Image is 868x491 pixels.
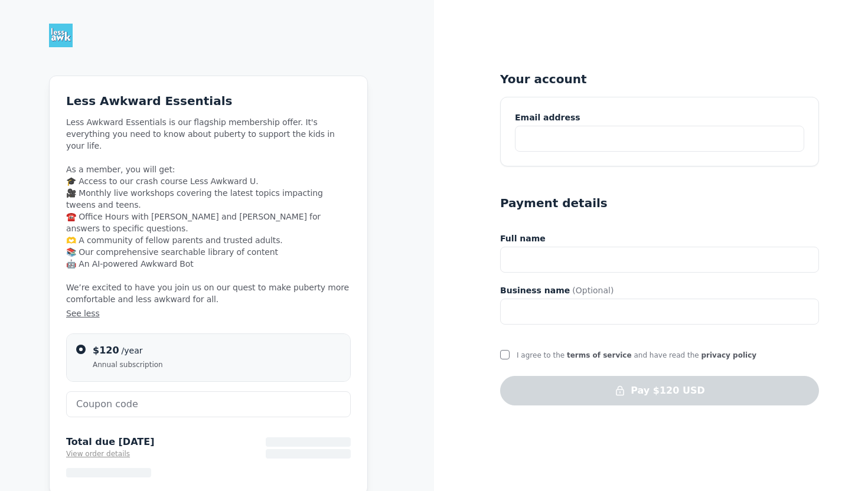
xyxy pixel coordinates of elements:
h5: Your account [500,71,819,87]
span: /year [122,346,143,355]
span: (Optional) [572,284,614,296]
span: View order details [66,450,130,458]
a: terms of service [567,351,632,359]
span: I agree to the and have read the [517,351,756,359]
button: Pay $120 USD [500,376,819,405]
span: Business name [500,284,570,296]
a: privacy policy [701,351,756,359]
span: Annual subscription [93,360,163,369]
button: View order details [66,449,130,459]
span: Total due [DATE] [66,436,154,448]
input: Coupon code [66,391,351,417]
h5: Payment details [500,195,608,211]
span: Less Awkward Essentials is our flagship membership offer. It's everything you need to know about ... [66,116,351,319]
span: Email address [515,112,580,123]
input: $120/yearAnnual subscription [76,345,86,354]
span: $120 [93,345,119,356]
span: Full name [500,233,546,244]
span: Less Awkward Essentials [66,94,232,108]
button: See less [66,307,351,319]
